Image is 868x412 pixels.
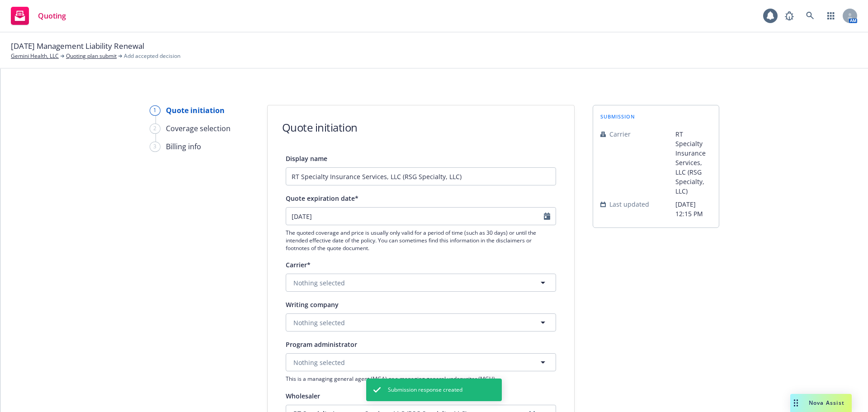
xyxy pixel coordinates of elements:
span: This is a managing general agent (MGA) or a managing general underwriter (MGU). [286,375,556,383]
span: submission [600,113,635,120]
button: Nothing selected [286,353,556,371]
a: Search [801,7,819,25]
button: Nothing selected [286,313,556,331]
div: Drag to move [790,394,802,412]
span: Carrier [609,129,631,139]
span: Nothing selected [293,278,345,288]
a: Quoting plan submit [66,52,117,60]
span: Display name [286,154,327,163]
span: Quoting [38,12,66,19]
span: Submission response created [388,386,462,394]
div: 1 [150,105,160,116]
span: Last updated [609,199,649,209]
div: Quote initiation [166,105,225,116]
span: [DATE] 12:15 PM [675,199,712,218]
div: Coverage selection [166,123,231,134]
span: The quoted coverage and price is usually only valid for a period of time (such as 30 days) or unt... [286,229,556,252]
span: Carrier* [286,260,311,269]
span: Nothing selected [293,318,345,327]
button: Nova Assist [790,394,852,412]
svg: Calendar [544,213,550,220]
span: Nothing selected [293,358,345,367]
span: RT Specialty Insurance Services, LLC (RSG Specialty, LLC) [675,129,712,196]
span: Program administrator [286,340,357,349]
button: Nothing selected [286,274,556,292]
span: Add accepted decision [124,52,180,60]
span: Quote expiration date* [286,194,359,203]
a: Report a Bug [780,7,798,25]
span: Writing company [286,300,339,309]
input: MM/DD/YYYY [286,208,544,225]
a: Switch app [822,7,840,25]
div: 2 [150,123,160,134]
span: Nova Assist [809,399,844,407]
a: Quoting [7,3,70,28]
span: [DATE] Management Liability Renewal [11,40,144,52]
h1: Quote initiation [282,120,358,135]
div: Billing info [166,141,201,152]
span: Wholesaler [286,392,320,400]
a: Gemini Health, LLC [11,52,59,60]
div: 3 [150,142,160,152]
